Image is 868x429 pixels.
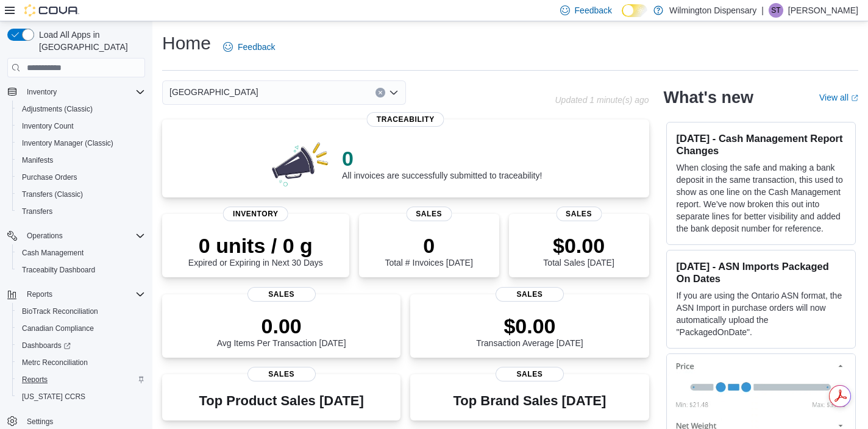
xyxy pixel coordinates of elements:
[17,372,52,387] a: Reports
[17,355,93,370] a: Metrc Reconciliation
[17,119,79,133] a: Inventory Count
[22,307,98,316] span: BioTrack Reconciliation
[22,190,83,199] span: Transfers (Classic)
[2,286,150,303] button: Reports
[27,417,53,427] span: Settings
[188,233,323,258] p: 0 units / 0 g
[217,314,346,338] p: 0.00
[389,88,399,97] button: Open list of options
[17,304,103,319] a: BioTrack Reconciliation
[22,207,52,216] span: Transfers
[17,338,145,353] span: Dashboards
[217,314,346,348] div: Avg Items Per Transaction [DATE]
[669,3,756,18] p: Wilmington Dispensary
[12,118,150,135] button: Inventory Count
[22,85,62,99] button: Inventory
[12,152,150,169] button: Manifests
[247,287,316,302] span: Sales
[12,303,150,320] button: BioTrack Reconciliation
[22,229,145,243] span: Operations
[496,287,564,302] span: Sales
[664,88,753,107] h2: What's new
[476,314,583,348] div: Transaction Average [DATE]
[22,324,94,333] span: Canadian Compliance
[12,203,150,220] button: Transfers
[385,233,472,258] p: 0
[12,169,150,186] button: Purchase Orders
[247,367,316,381] span: Sales
[819,93,858,102] a: View allExternal link
[677,260,845,285] h3: [DATE] - ASN Imports Packaged On Dates
[22,265,95,275] span: Traceabilty Dashboard
[22,287,145,302] span: Reports
[375,88,385,97] button: Clear input
[12,186,150,203] button: Transfers (Classic)
[22,85,145,99] span: Inventory
[385,233,472,268] div: Total # Invoices [DATE]
[851,94,858,102] svg: External link
[17,102,145,116] span: Adjustments (Classic)
[17,153,145,168] span: Manifests
[17,170,82,185] a: Purchase Orders
[761,3,764,18] p: |
[22,229,68,243] button: Operations
[22,414,145,429] span: Settings
[17,263,100,277] a: Traceabilty Dashboard
[788,3,858,18] p: [PERSON_NAME]
[188,233,323,268] div: Expired or Expiring in Next 30 Days
[17,170,145,185] span: Purchase Orders
[677,289,845,338] p: If you are using the Ontario ASN format, the ASN Import in purchase orders will now automatically...
[34,29,145,53] span: Load All Apps in [GEOGRAPHIC_DATA]
[17,338,76,353] a: Dashboards
[543,233,614,258] p: $0.00
[22,104,93,114] span: Adjustments (Classic)
[17,246,88,260] a: Cash Management
[17,204,145,219] span: Transfers
[22,138,113,148] span: Inventory Manager (Classic)
[17,187,88,202] a: Transfers (Classic)
[22,414,58,429] a: Settings
[162,31,211,55] h1: Home
[12,371,150,388] button: Reports
[17,355,145,370] span: Metrc Reconciliation
[12,337,150,354] a: Dashboards
[17,321,145,336] span: Canadian Compliance
[17,372,145,387] span: Reports
[622,17,622,18] span: Dark Mode
[218,35,280,59] a: Feedback
[17,389,90,404] a: [US_STATE] CCRS
[677,161,845,235] p: When closing the safe and making a bank deposit in the same transaction, this used to show as one...
[543,233,614,268] div: Total Sales [DATE]
[556,207,602,221] span: Sales
[771,3,780,18] span: ST
[22,375,48,385] span: Reports
[12,261,150,278] button: Traceabilty Dashboard
[17,119,145,133] span: Inventory Count
[27,289,52,299] span: Reports
[238,41,275,53] span: Feedback
[17,304,145,319] span: BioTrack Reconciliation
[496,367,564,381] span: Sales
[17,246,145,260] span: Cash Management
[367,112,444,127] span: Traceability
[12,388,150,405] button: [US_STATE] CCRS
[12,101,150,118] button: Adjustments (Classic)
[17,136,145,151] span: Inventory Manager (Classic)
[17,263,145,277] span: Traceabilty Dashboard
[17,321,99,336] a: Canadian Compliance
[17,136,118,151] a: Inventory Manager (Classic)
[269,139,332,188] img: 0
[406,207,452,221] span: Sales
[22,248,84,258] span: Cash Management
[17,153,58,168] a: Manifests
[342,146,542,171] p: 0
[476,314,583,338] p: $0.00
[12,354,150,371] button: Metrc Reconciliation
[22,172,77,182] span: Purchase Orders
[769,3,783,18] div: Sydney Taylor
[2,227,150,244] button: Operations
[22,121,74,131] span: Inventory Count
[17,187,145,202] span: Transfers (Classic)
[27,87,57,97] span: Inventory
[2,83,150,101] button: Inventory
